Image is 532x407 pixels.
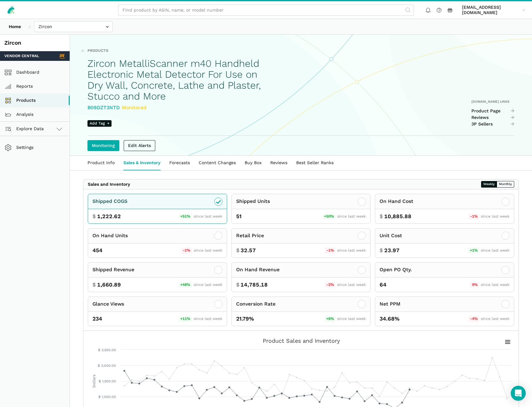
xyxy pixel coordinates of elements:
span: +1% [468,248,479,253]
span: since last week [481,214,510,218]
input: Zircon [34,21,113,32]
span: Vendor Central [4,53,39,59]
span: 1,660.89 [97,281,121,289]
div: Unit Cost [380,232,402,240]
a: Home [4,21,25,32]
span: +51% [179,214,192,219]
a: Product Page [471,108,515,114]
tspan: 1,000.00 [102,395,116,399]
span: -1% [325,248,336,253]
a: Reviews [471,115,515,120]
span: $ [380,213,383,220]
span: [EMAIL_ADDRESS][DOMAIN_NAME] [462,5,520,16]
tspan: Dollars [92,375,96,388]
a: Best Seller Ranks [292,156,338,170]
a: Reviews [266,156,292,170]
span: 23.97 [384,247,400,254]
span: 10,885.88 [384,213,411,220]
button: Conversion Rate 21.79% +6% since last week [231,297,371,326]
tspan: $ [98,348,100,352]
span: +6% [325,316,336,322]
span: -1% [181,248,192,253]
tspan: 2,500.00 [102,348,116,352]
div: Net PPM [380,300,400,308]
div: [DOMAIN_NAME] Links [471,100,515,104]
span: 64 [380,281,386,289]
span: 34.68% [380,315,400,323]
span: -4% [468,316,479,322]
button: Unit Cost $ 23.97 +1% since last week [375,228,514,258]
div: Shipped COGS [92,198,127,205]
tspan: 1,500.00 [102,379,116,383]
tspan: 2,000.00 [101,364,116,368]
span: $ [236,281,240,289]
div: Glance Views [92,300,124,308]
span: since last week [194,214,222,218]
span: -2% [325,282,336,288]
a: Sales & Inventory [119,156,165,170]
button: Shipped Revenue $ 1,660.89 +48% since last week [88,262,227,292]
span: 454 [92,247,102,254]
a: Forecasts [165,156,194,170]
button: Monthly [497,181,514,188]
button: Shipped COGS $ 1,222.62 +51% since last week [88,194,227,224]
div: Conversion Rate [236,300,276,308]
span: since last week [481,316,510,321]
span: 14,785.18 [241,281,268,289]
div: Retail Price [236,232,264,240]
button: Weekly [481,181,497,188]
span: since last week [337,282,366,287]
input: Find product by ASIN, name, or model number [118,5,414,16]
div: On Hand Units [92,232,128,240]
tspan: $ [98,395,101,399]
span: +50% [322,214,336,219]
div: Zircon [4,39,65,47]
h1: Zircon MetalliScanner m40 Handheld Electronic Metal Detector For Use on Dry Wall, Concrete, Lathe... [87,58,270,102]
div: Open PO Qty. [380,266,412,274]
div: On Hand Cost [380,198,413,205]
span: since last week [194,282,222,287]
div: Shipped Units [236,198,270,205]
span: +48% [179,282,192,288]
span: Products [87,48,108,54]
span: since last week [337,316,366,321]
a: Buy Box [240,156,266,170]
span: since last week [337,248,366,253]
span: +11% [179,316,192,322]
a: [EMAIL_ADDRESS][DOMAIN_NAME] [460,3,528,17]
span: 1,222.62 [97,213,121,220]
span: since last week [337,214,366,218]
span: $ [92,213,96,220]
div: Open Intercom Messenger [511,386,526,401]
div: B09DZT3NTD [87,104,270,112]
a: 3P Sellers [471,121,515,127]
span: -1% [468,214,479,219]
a: Product Info [83,156,119,170]
span: since last week [481,248,510,253]
span: since last week [194,248,222,253]
div: On Hand Revenue [236,266,280,274]
tspan: $ [99,379,101,383]
span: Monitored [122,105,147,110]
button: Shipped Units 51 +50% since last week [231,194,371,224]
button: On Hand Cost $ 10,885.88 -1% since last week [375,194,514,224]
span: since last week [481,282,510,287]
span: + [107,121,109,126]
div: Shipped Revenue [92,266,134,274]
span: 51 [236,213,241,220]
button: Glance Views 234 +11% since last week [88,297,227,326]
span: $ [236,247,240,254]
span: 21.79% [236,315,254,323]
a: Products [81,48,108,54]
button: Net PPM 34.68% -4% since last week [375,297,514,326]
span: 0% [470,282,479,288]
button: Retail Price $ 32.57 -1% since last week [231,228,371,258]
span: 32.57 [241,247,256,254]
button: Open PO Qty. 64 0% since last week [375,262,514,292]
button: On Hand Revenue $ 14,785.18 -2% since last week [231,262,371,292]
span: Explore Data [7,125,44,133]
a: Edit Alerts [124,140,155,151]
tspan: Product Sales and Inventory [263,337,340,344]
span: since last week [194,316,222,321]
span: 234 [92,315,102,323]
